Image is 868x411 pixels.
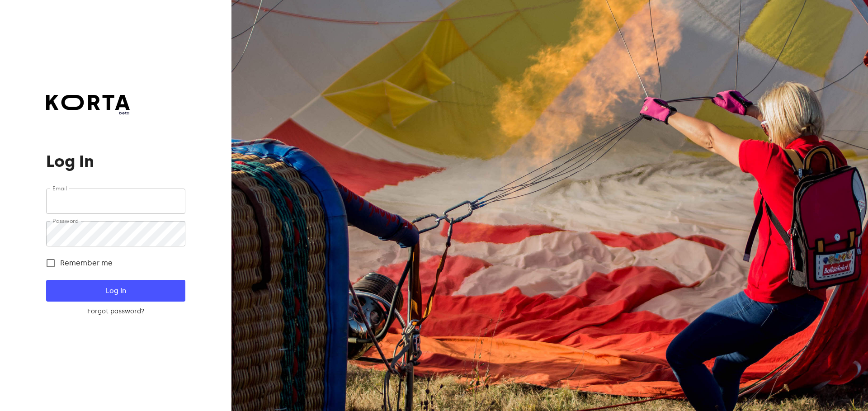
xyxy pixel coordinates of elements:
a: Forgot password? [46,307,185,316]
span: Remember me [60,258,113,269]
span: beta [46,110,130,116]
span: Log In [61,285,170,297]
button: Log In [46,280,185,302]
h1: Log In [46,152,185,170]
a: beta [46,95,130,116]
img: Korta [46,95,130,110]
